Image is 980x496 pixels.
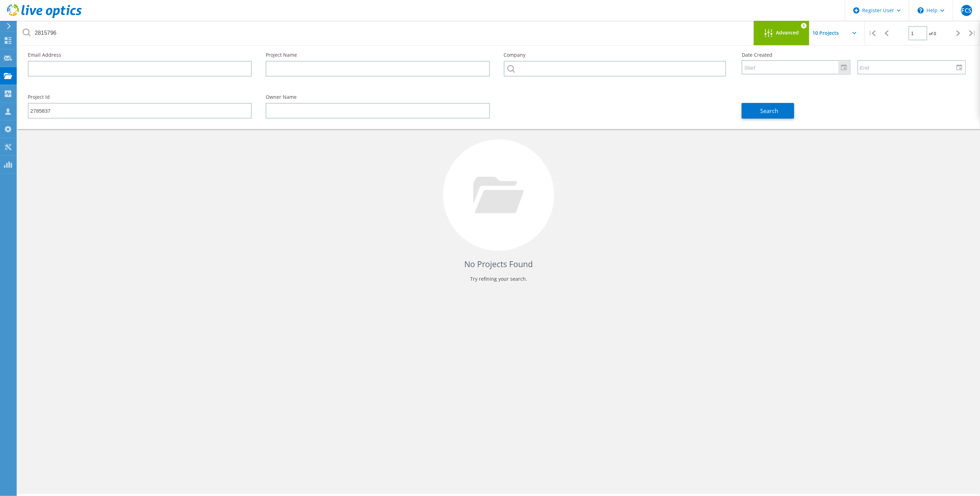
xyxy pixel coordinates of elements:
[966,21,980,46] div: |
[504,53,728,57] label: Company
[776,30,799,35] span: Advanced
[266,95,490,99] label: Owner Name
[962,8,971,13] span: FCS
[742,103,794,119] button: Search
[31,273,966,285] p: Try refining your search.
[266,53,490,57] label: Project Name
[929,31,937,37] span: of 0
[742,53,966,57] label: Date Created
[17,21,754,45] input: Search projects by name, owner, ID, company, etc
[918,7,924,14] svg: \n
[761,107,779,115] span: Search
[28,53,252,57] label: Email Address
[7,15,82,19] a: Live Optics Dashboard
[865,21,879,46] div: |
[742,61,845,74] input: Start
[28,95,252,99] label: Project Id
[858,61,961,74] input: End
[31,258,966,270] h4: No Projects Found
